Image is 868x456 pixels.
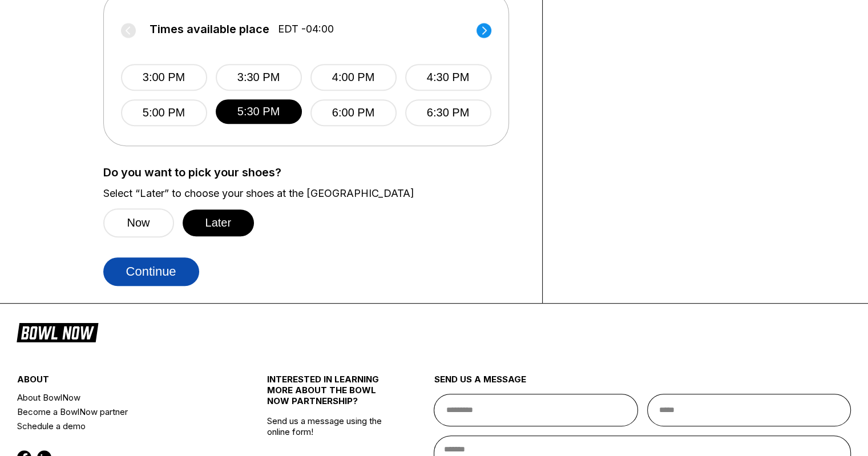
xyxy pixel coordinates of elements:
button: Continue [103,257,199,286]
button: 3:30 PM [216,64,302,91]
button: 4:30 PM [405,64,491,91]
a: About BowlNow [17,390,225,405]
button: Now [103,208,174,237]
span: EDT -04:00 [278,23,334,35]
button: 4:00 PM [310,64,397,91]
button: 6:30 PM [405,99,491,126]
button: Later [183,209,255,236]
label: Do you want to pick your shoes? [103,166,525,179]
a: Schedule a demo [17,419,225,433]
label: Select “Later” to choose your shoes at the [GEOGRAPHIC_DATA] [103,187,525,200]
span: Times available place [150,23,269,35]
button: 5:00 PM [121,99,207,126]
div: send us a message [434,374,851,394]
div: about [17,374,225,390]
a: Become a BowlNow partner [17,405,225,419]
div: INTERESTED IN LEARNING MORE ABOUT THE BOWL NOW PARTNERSHIP? [267,374,392,415]
button: 5:30 PM [216,99,302,124]
button: 6:00 PM [310,99,397,126]
button: 3:00 PM [121,64,207,91]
